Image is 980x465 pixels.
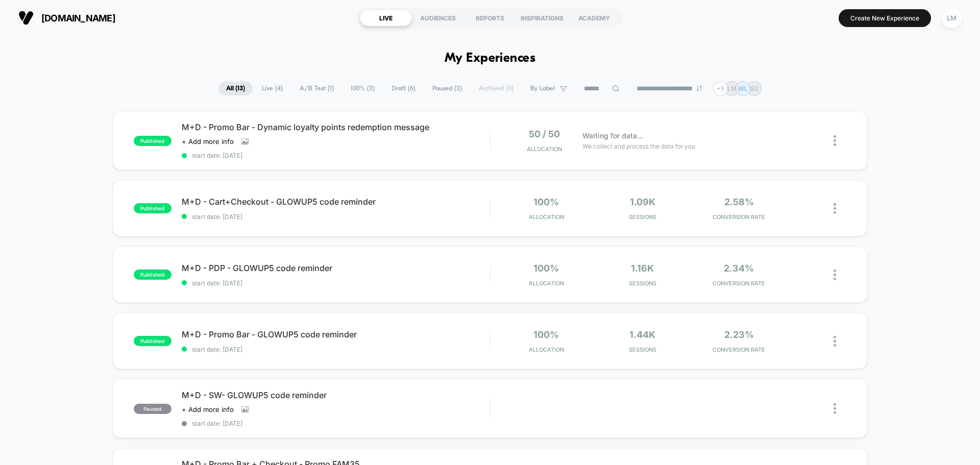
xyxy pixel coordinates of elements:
[527,145,562,153] span: Allocation
[529,346,564,353] span: Allocation
[134,404,171,414] span: paused
[182,197,489,207] span: M+D - Cart+Checkout - GLOWUP5 code reminder
[834,403,836,414] img: close
[182,405,234,413] span: + Add more info
[134,336,171,346] span: published
[939,8,965,29] button: LM
[834,336,836,347] img: close
[839,9,931,27] button: Create New Experience
[693,280,785,287] span: CONVERSION RATE
[724,329,754,340] span: 2.23%
[724,197,754,207] span: 2.58%
[182,213,489,221] span: start date: [DATE]
[384,82,423,95] span: Draft ( 6 )
[529,129,560,139] span: 50 / 50
[693,213,785,221] span: CONVERSION RATE
[630,197,655,207] span: 1.09k
[134,136,171,146] span: published
[343,82,382,95] span: 100% ( 3 )
[530,85,555,92] span: By Label
[182,420,489,427] span: start date: [DATE]
[516,10,568,26] div: INSPIRATIONS
[533,263,559,274] span: 100%
[182,390,489,400] span: M+D - SW- GLOWUP5 code reminder
[218,82,253,95] span: All ( 13 )
[582,141,695,151] span: We collect and process the data for you
[834,270,836,280] img: close
[412,10,464,26] div: AUDIENCES
[182,279,489,287] span: start date: [DATE]
[629,329,655,340] span: 1.44k
[533,197,559,207] span: 100%
[568,10,620,26] div: ACADEMY
[597,213,689,221] span: Sessions
[464,10,516,26] div: REPORTS
[134,203,171,213] span: published
[41,13,115,23] span: [DOMAIN_NAME]
[696,85,702,91] img: end
[597,346,689,353] span: Sessions
[182,122,489,132] span: M+D - Promo Bar - Dynamic loyalty points redemption message
[631,263,654,274] span: 1.16k
[834,203,836,214] img: close
[182,329,489,339] span: M+D - Promo Bar - GLOWUP5 code reminder
[597,280,689,287] span: Sessions
[727,85,737,92] p: LM
[533,329,559,340] span: 100%
[834,135,836,146] img: close
[18,10,34,26] img: Visually logo
[425,82,470,95] span: Paused ( 3 )
[582,130,643,141] span: Waiting for data...
[134,270,171,280] span: published
[445,51,536,66] h1: My Experiences
[182,263,489,273] span: M+D - PDP - GLOWUP5 code reminder
[182,152,489,159] span: start date: [DATE]
[713,81,728,96] div: + 5
[693,346,785,353] span: CONVERSION RATE
[15,10,118,26] button: [DOMAIN_NAME]
[360,10,412,26] div: LIVE
[750,85,758,92] p: SG
[738,85,748,92] p: WL
[942,8,962,28] div: LM
[182,137,234,145] span: + Add more info
[182,346,489,353] span: start date: [DATE]
[254,82,290,95] span: Live ( 4 )
[724,263,754,274] span: 2.34%
[292,82,341,95] span: A/B Test ( 1 )
[529,213,564,221] span: Allocation
[529,280,564,287] span: Allocation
